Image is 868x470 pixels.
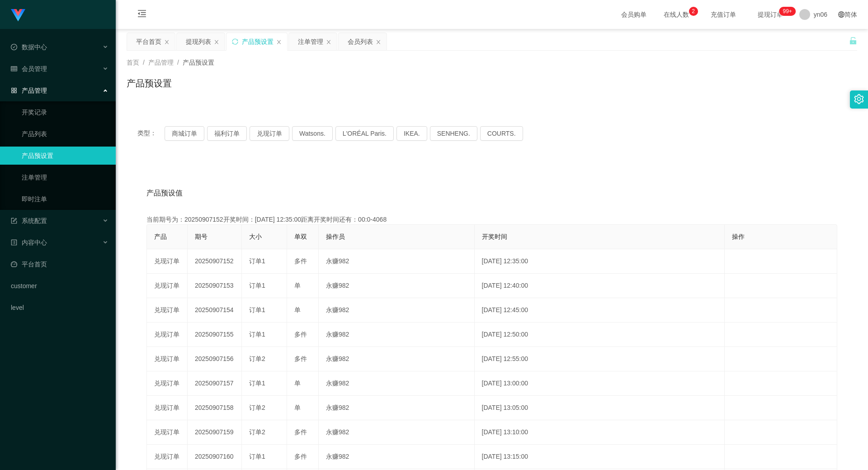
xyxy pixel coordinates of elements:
[11,218,17,224] i: 图标: form
[430,126,477,141] button: SENHENG.
[475,249,725,274] td: [DATE] 12:35:00
[319,298,475,323] td: 永赚982
[482,233,507,240] span: 开奖时间
[214,39,219,45] i: 图标: close
[294,428,307,436] span: 多件
[294,355,307,362] span: 多件
[11,239,17,246] i: 图标: profile
[689,7,698,16] sup: 2
[854,94,864,104] i: 图标: setting
[242,33,274,50] div: 产品预设置
[249,428,265,436] span: 订单2
[298,33,323,50] div: 注单管理
[319,445,475,469] td: 永赚982
[127,76,172,90] h1: 产品预设置
[188,396,242,420] td: 20250907158
[849,37,857,45] i: 图标: unlock
[319,323,475,347] td: 永赚982
[165,126,204,141] button: 商城订单
[188,445,242,469] td: 20250907160
[475,420,725,445] td: [DATE] 13:10:00
[188,420,242,445] td: 20250907159
[326,233,345,240] span: 操作员
[183,59,214,66] span: 产品预设置
[11,43,47,51] span: 数据中心
[732,233,745,240] span: 操作
[147,445,188,469] td: 兑现订单
[319,274,475,298] td: 永赚982
[249,257,265,265] span: 订单1
[294,233,307,240] span: 单双
[11,217,47,224] span: 系统配置
[147,249,188,274] td: 兑现订单
[475,347,725,371] td: [DATE] 12:55:00
[186,33,211,50] div: 提现列表
[294,282,301,289] span: 单
[249,355,265,362] span: 订单2
[376,39,381,45] i: 图标: close
[22,168,108,186] a: 注单管理
[188,323,242,347] td: 20250907155
[319,396,475,420] td: 永赚982
[147,298,188,323] td: 兑现订单
[249,380,265,387] span: 订单1
[11,44,17,50] i: 图标: check-circle-o
[22,190,108,208] a: 即时注单
[136,33,161,50] div: 平台首页
[11,299,108,317] a: level
[249,453,265,460] span: 订单1
[249,306,265,313] span: 订单1
[11,65,47,72] span: 会员管理
[294,306,301,313] span: 单
[396,126,427,141] button: IKEA.
[276,39,282,45] i: 图标: close
[22,103,108,121] a: 开奖记录
[335,126,394,141] button: L'ORÉAL Paris.
[11,277,108,295] a: customer
[147,420,188,445] td: 兑现订单
[146,215,837,224] div: 当前期号为：20250907152开奖时间：[DATE] 12:35:00距离开奖时间还有：00:0-4068
[11,255,108,273] a: 图标: dashboard平台首页
[11,87,47,94] span: 产品管理
[294,257,307,265] span: 多件
[188,274,242,298] td: 20250907153
[195,233,208,240] span: 期号
[480,126,523,141] button: COURTS.
[147,347,188,371] td: 兑现订单
[475,371,725,396] td: [DATE] 13:00:00
[188,249,242,274] td: 20250907152
[146,188,183,199] span: 产品预设值
[143,59,145,66] span: /
[294,453,307,460] span: 多件
[659,11,693,18] span: 在线人数
[188,347,242,371] td: 20250907156
[154,233,167,240] span: 产品
[294,380,301,387] span: 单
[207,126,247,141] button: 福利订单
[319,420,475,445] td: 永赚982
[319,371,475,396] td: 永赚982
[164,39,170,45] i: 图标: close
[348,33,373,50] div: 会员列表
[249,404,265,411] span: 订单2
[319,347,475,371] td: 永赚982
[11,239,47,246] span: 内容中心
[294,404,301,411] span: 单
[188,371,242,396] td: 20250907157
[147,371,188,396] td: 兑现订单
[147,323,188,347] td: 兑现订单
[838,11,844,18] i: 图标: global
[692,7,695,16] p: 2
[177,59,179,66] span: /
[137,126,165,141] span: 类型：
[319,249,475,274] td: 永赚982
[147,274,188,298] td: 兑现订单
[11,87,17,94] i: 图标: appstore-o
[127,59,139,66] span: 首页
[250,126,289,141] button: 兑现订单
[11,66,17,72] i: 图标: table
[148,59,174,66] span: 产品管理
[475,274,725,298] td: [DATE] 12:40:00
[127,0,157,29] i: 图标: menu-fold
[779,7,795,16] sup: 268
